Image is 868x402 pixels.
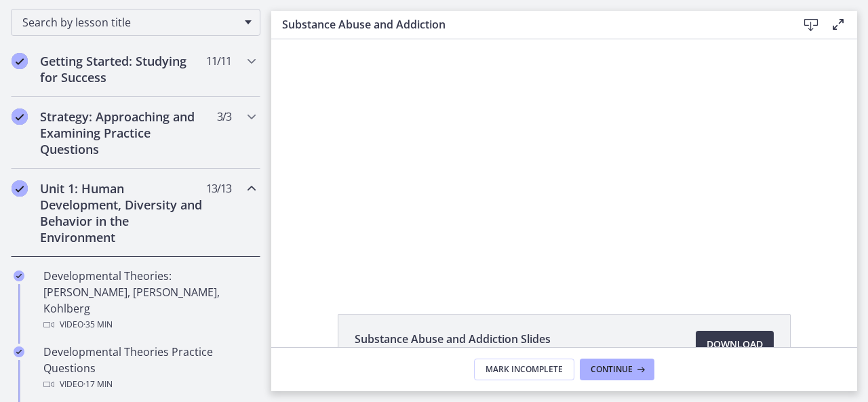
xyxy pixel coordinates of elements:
[40,180,205,245] h2: Unit 1: Human Development, Diversity and Behavior in the Environment
[282,16,776,33] h3: Substance Abuse and Addiction
[43,376,255,393] div: Video
[83,317,113,333] span: · 35 min
[355,331,551,347] span: Substance Abuse and Addiction Slides
[206,53,231,69] span: 11 / 11
[14,346,24,357] i: Completed
[14,270,24,281] i: Completed
[696,331,774,358] a: Download
[12,53,28,69] i: Completed
[474,359,574,380] button: Mark Incomplete
[43,344,255,393] div: Developmental Theories Practice Questions
[11,9,260,36] div: Search by lesson title
[217,108,231,125] span: 3 / 3
[707,336,763,353] span: Download
[206,180,231,197] span: 13 / 13
[43,268,255,333] div: Developmental Theories: [PERSON_NAME], [PERSON_NAME], Kohlberg
[580,359,654,380] button: Continue
[43,317,255,333] div: Video
[40,108,205,157] h2: Strategy: Approaching and Examining Practice Questions
[83,376,113,393] span: · 17 min
[12,180,28,197] i: Completed
[22,15,238,30] span: Search by lesson title
[486,364,563,375] span: Mark Incomplete
[12,108,28,125] i: Completed
[40,53,205,85] h2: Getting Started: Studying for Success
[591,364,633,375] span: Continue
[271,39,857,283] iframe: Video Lesson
